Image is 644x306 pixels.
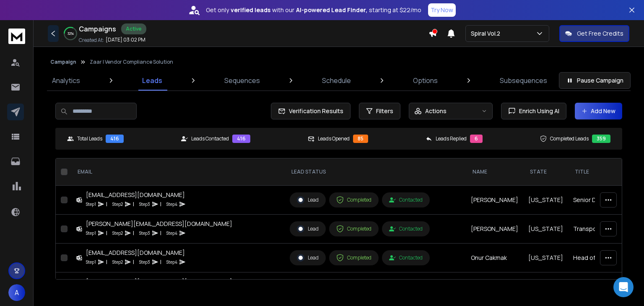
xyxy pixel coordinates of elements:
button: A [8,284,25,301]
button: Pause Campaign [559,72,631,89]
div: [EMAIL_ADDRESS][DOMAIN_NAME] [86,191,186,199]
div: Open Intercom Messenger [613,277,634,297]
div: Completed [336,196,371,204]
p: Options [413,75,438,86]
div: Contacted [389,226,423,232]
td: Senior Director of Transportation [568,186,641,215]
button: Try Now [428,3,456,17]
p: | [133,200,134,208]
div: Contacted [389,197,423,203]
p: Subsequences [500,75,547,86]
p: Step 2 [112,200,123,208]
div: 359 [592,135,610,143]
td: [PERSON_NAME] [466,272,523,301]
p: Step 3 [139,200,150,208]
strong: verified leads [231,6,270,14]
h1: Campaigns [79,24,116,34]
div: 416 [106,135,124,143]
p: Step 1 [86,258,96,266]
span: Verification Results [286,107,343,115]
button: Campaign [50,59,76,65]
p: Created At: [79,37,104,44]
p: | [106,200,107,208]
th: EMAIL [71,158,285,186]
button: Verification Results [271,103,351,119]
p: Actions [425,107,447,115]
p: Sequences [224,75,260,86]
p: Try Now [431,6,453,14]
strong: AI-powered Lead Finder, [296,6,367,14]
p: Schedule [322,75,351,86]
a: Subsequences [495,70,552,91]
td: Transportation Director [568,215,641,244]
p: | [133,229,134,237]
a: Sequences [219,70,265,91]
td: [US_STATE] [523,215,568,244]
th: NAME [466,158,523,186]
p: Step 4 [166,229,177,237]
div: 416 [232,135,250,143]
td: [US_STATE] [523,186,568,215]
td: Head of Global Purchasing [568,244,641,272]
a: Analytics [47,70,85,91]
span: Filters [376,107,393,115]
div: 6 [470,135,483,143]
p: Step 3 [139,229,150,237]
p: | [160,229,161,237]
p: Step 2 [112,258,123,266]
p: Step 3 [139,258,150,266]
p: | [160,200,161,208]
div: [EMAIL_ADDRESS][PERSON_NAME][DOMAIN_NAME] [86,277,232,286]
span: Enrich Using AI [516,107,559,115]
p: Step 4 [166,200,177,208]
p: Analytics [52,75,80,86]
p: Zaar | Vendor Compliance Solution [90,59,173,65]
div: Lead [297,225,319,233]
p: Get only with our starting at $22/mo [206,6,421,14]
div: Completed [336,254,371,262]
p: Total Leads [77,135,102,142]
button: Enrich Using AI [501,103,566,119]
p: Step 1 [86,200,96,208]
div: [EMAIL_ADDRESS][DOMAIN_NAME] [86,249,186,257]
div: 85 [353,135,368,143]
p: Step 4 [166,258,177,266]
div: Contacted [389,254,423,261]
td: Senior Director, Supply Chain Quality [568,272,641,301]
p: Step 2 [112,229,123,237]
div: Completed [336,225,371,233]
p: Leads [142,75,162,86]
p: | [106,258,107,266]
a: Schedule [317,70,356,91]
td: [PERSON_NAME] [466,186,523,215]
th: title [568,158,641,186]
p: Leads Replied [436,135,467,142]
button: Filters [359,103,400,119]
p: Spiral Vol.2 [471,29,504,38]
div: [PERSON_NAME][EMAIL_ADDRESS][DOMAIN_NAME] [86,220,232,228]
p: Leads Opened [318,135,350,142]
div: Lead [297,196,319,204]
p: 32 % [68,31,74,36]
div: Lead [297,254,319,262]
button: Get Free Credits [559,25,629,42]
p: | [106,229,107,237]
td: [US_STATE] [523,272,568,301]
td: [US_STATE] [523,244,568,272]
td: [PERSON_NAME] [466,215,523,244]
td: Onur Cakmak [466,244,523,272]
p: Step 1 [86,229,96,237]
div: Active [121,23,146,34]
th: State [523,158,568,186]
p: | [133,258,134,266]
p: [DATE] 03:02 PM [106,36,145,43]
button: Add New [575,103,622,119]
p: Completed Leads [550,135,589,142]
img: logo [8,29,25,44]
th: LEAD STATUS [285,158,466,186]
p: Leads Contacted [191,135,229,142]
p: | [160,258,161,266]
a: Leads [137,70,167,91]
